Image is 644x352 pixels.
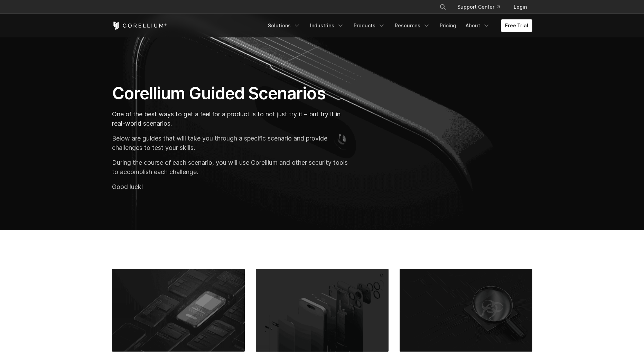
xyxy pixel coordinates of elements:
[112,269,245,352] img: Mobile App Pentesting
[264,19,305,32] a: Solutions
[349,19,389,32] a: Products
[400,269,532,352] img: Mobile Malware Analysis
[431,1,532,13] div: Navigation Menu
[306,19,348,32] a: Industries
[256,269,389,352] img: Mobile Vulnerability Research
[437,1,449,13] button: Search
[112,21,167,30] a: Corellium Home
[112,83,352,104] h1: Corellium Guided Scenarios
[391,19,434,32] a: Resources
[508,1,532,13] a: Login
[112,158,352,177] p: During the course of each scenario, you will use Corellium and other security tools to accomplish...
[452,1,505,13] a: Support Center
[112,134,352,152] p: Below are guides that will take you through a specific scenario and provide challenges to test yo...
[461,19,494,32] a: About
[264,19,532,32] div: Navigation Menu
[436,19,460,32] a: Pricing
[501,19,532,32] a: Free Trial
[112,109,352,128] p: One of the best ways to get a feel for a product is to not just try it – but try it in real-world...
[112,182,352,191] p: Good luck!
